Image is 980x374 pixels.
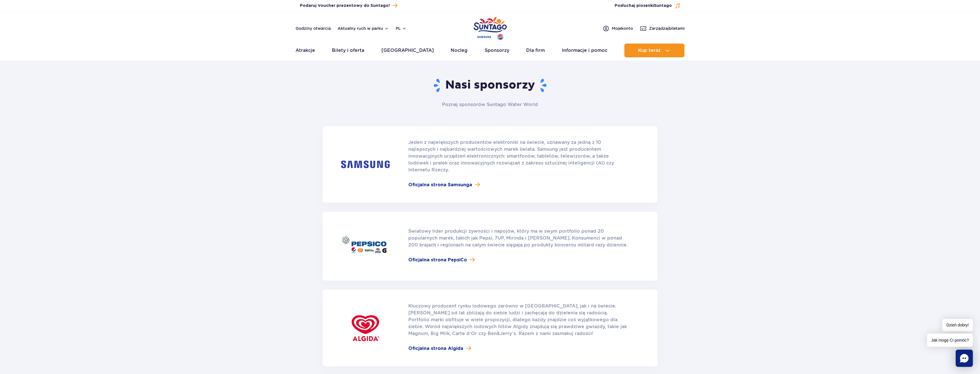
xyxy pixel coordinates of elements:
[408,139,629,173] p: Jeden z największych producentów elektroniki na świecie, uznawany za jedną z 10 najlepszych i naj...
[338,26,389,31] button: Aktualny ruch w parku
[408,345,463,352] span: Oficjalna strona Algida
[638,48,661,53] span: Kup teraz
[640,25,685,32] a: Zarządzajbiletami
[408,256,629,263] a: Oficjalna strona PepsiCo
[408,345,629,352] a: Oficjalna strona Algida
[615,3,672,9] span: Posłuchaj piosenki
[649,26,685,31] span: Zarządzaj biletami
[296,26,331,31] a: Godziny otwarcia
[451,44,468,57] a: Nocleg
[408,303,629,337] p: Kluczowy producent rynku lodowego zarówno w [GEOGRAPHIC_DATA], jak i na świecie. [PERSON_NAME] od...
[409,101,572,108] h2: Poznaj sponsorów Suntago Water World
[342,305,388,351] img: algida
[296,44,315,57] a: Atrakcje
[474,14,507,41] a: Park of Poland
[300,3,390,9] span: Podaruj Voucher prezentowy do Suntago!
[408,256,467,263] span: Oficjalna strona PepsiCo
[942,319,973,331] span: Dzień dobry!
[562,44,607,57] a: Informacje i pomoc
[332,44,364,57] a: Bilety i oferta
[927,334,973,347] span: Jak mogę Ci pomóc?
[615,3,680,9] button: Posłuchaj piosenkiSuntago
[341,235,390,257] img: Pepsico
[300,2,397,9] a: Podaruj Voucher prezentowy do Suntago!
[341,160,390,168] img: Samsung
[612,26,633,31] span: Moje konto
[956,350,973,367] div: Chat
[526,44,545,57] a: Dla firm
[381,44,434,57] a: [GEOGRAPHIC_DATA]
[322,78,658,93] h1: Nasi sponsorzy
[408,181,472,188] span: Oficjalna strona Samsunga
[485,44,509,57] a: Sponsorzy
[408,228,629,248] p: Światowy lider produkcji żywności i napojów, który ma w swym portfolio ponad 20 popularnych marek...
[624,44,684,57] button: Kup teraz
[603,25,633,32] a: Mojekonto
[408,181,629,188] a: Oficjalna strona Samsunga
[396,26,407,31] button: pl
[654,4,672,8] span: Suntago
